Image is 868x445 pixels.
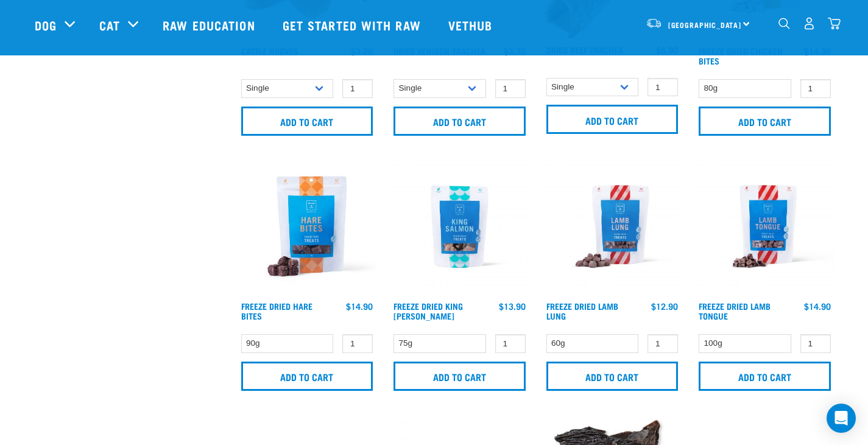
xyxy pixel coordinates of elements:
[393,362,526,391] input: Add to cart
[800,334,831,353] input: 1
[342,79,373,98] input: 1
[699,304,771,318] a: Freeze Dried Lamb Tongue
[546,362,679,391] input: Add to cart
[436,1,508,49] a: Vethub
[828,17,841,30] img: home-icon@2x.png
[99,16,120,34] a: Cat
[803,17,816,30] img: user.png
[238,158,376,296] img: Raw Essentials Freeze Dried Hare Bites
[647,334,678,353] input: 1
[804,301,831,311] div: $14.90
[699,362,831,391] input: Add to cart
[241,362,373,391] input: Add to cart
[270,1,436,49] a: Get started with Raw
[241,107,373,136] input: Add to cart
[778,18,790,29] img: home-icon-1@2x.png
[241,304,312,318] a: Freeze Dried Hare Bites
[390,158,529,296] img: RE Product Shoot 2023 Nov8584
[150,1,270,49] a: Raw Education
[342,334,373,353] input: 1
[393,107,526,136] input: Add to cart
[346,301,373,311] div: $14.90
[546,304,618,318] a: Freeze Dried Lamb Lung
[800,79,831,98] input: 1
[651,301,678,311] div: $12.90
[543,158,682,296] img: RE Product Shoot 2023 Nov8571
[668,23,742,27] span: [GEOGRAPHIC_DATA]
[499,301,526,311] div: $13.90
[495,79,526,98] input: 1
[696,158,834,296] img: RE Product Shoot 2023 Nov8575
[646,18,662,29] img: van-moving.png
[546,105,679,134] input: Add to cart
[393,304,463,318] a: Freeze Dried King [PERSON_NAME]
[35,16,57,34] a: Dog
[699,107,831,136] input: Add to cart
[647,78,678,97] input: 1
[827,404,856,433] div: Open Intercom Messenger
[495,334,526,353] input: 1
